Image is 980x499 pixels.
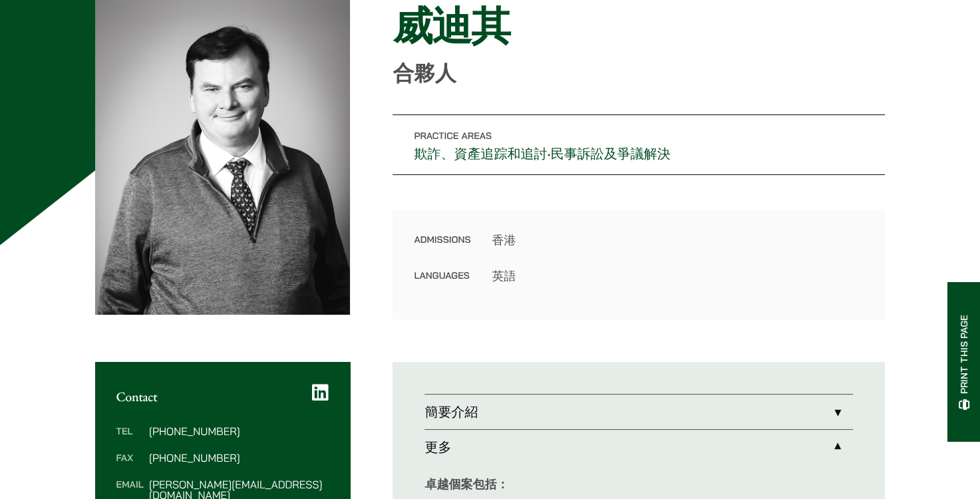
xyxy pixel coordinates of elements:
[414,267,470,285] dt: Languages
[393,114,885,175] p: •
[312,383,329,402] a: LinkedIn
[393,61,885,86] p: 合夥人
[116,426,144,452] dt: Tel
[424,395,853,429] a: 簡要介紹
[551,145,671,162] a: 民事訴訟及爭議解決
[492,231,864,249] dd: 香港
[149,452,329,463] dd: [PHONE_NUMBER]
[116,452,144,479] dt: Fax
[414,231,470,267] dt: Admissions
[424,430,853,464] a: 更多
[414,130,492,142] span: Practice Areas
[492,267,864,285] dd: 英語
[393,2,885,50] h1: 威迪其
[149,426,329,436] dd: [PHONE_NUMBER]
[116,389,329,405] h2: Contact
[414,145,547,162] a: 欺詐、資產追踪和追討
[424,476,508,492] strong: 卓越個案包括：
